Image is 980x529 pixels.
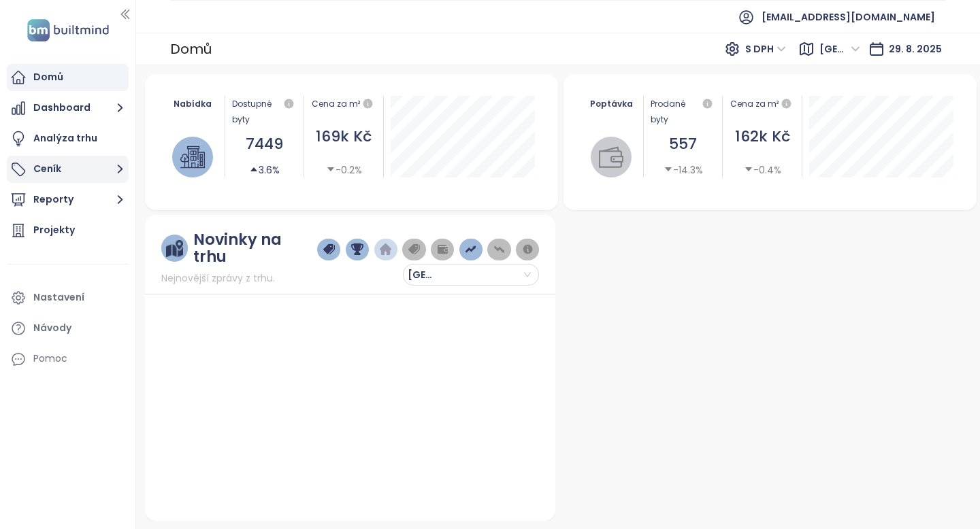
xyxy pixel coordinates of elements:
[889,42,942,56] span: 29. 8. 2025
[249,165,259,174] span: caret-up
[651,96,716,127] div: Prodané byty
[437,243,448,256] img: wallet-dark-grey.png
[744,165,753,174] span: caret-down
[380,243,391,256] img: home-dark-blue.png
[351,243,363,256] img: trophy-dark-blue.png
[170,35,212,63] div: Domů
[323,243,335,256] img: price-tag-dark-blue.png
[312,96,360,112] div: Cena za m²
[232,96,297,127] div: Dostupné byty
[166,240,183,257] img: ruler
[745,39,786,59] span: S DPH
[161,271,275,286] span: Nejnovější zprávy z trhu.
[522,243,534,256] img: information-circle.png
[193,231,317,265] div: Novinky na trhu
[7,125,129,152] a: Analýza trhu
[493,243,505,256] img: price-decreases.png
[33,69,63,86] div: Domů
[7,156,129,183] button: Ceník
[168,96,218,112] div: Nabídka
[7,64,129,91] a: Domů
[180,145,205,169] img: house
[744,163,781,177] div: -0.4%
[33,222,75,239] div: Projekty
[23,16,113,44] img: logo
[651,133,716,156] div: 557
[33,320,71,337] div: Návody
[587,96,636,112] div: Poptávka
[465,243,476,256] img: price-increases.png
[664,163,703,177] div: -14.3%
[33,350,67,367] div: Pomoc
[7,95,129,122] button: Dashboard
[7,284,129,311] a: Nastavení
[7,217,129,244] a: Projekty
[33,130,97,147] div: Analýza trhu
[311,125,376,149] div: 169k Kč
[7,315,129,342] a: Návody
[232,133,297,156] div: 7449
[249,163,280,177] div: 3.6%
[664,165,673,174] span: caret-down
[599,145,623,169] img: wallet
[408,243,420,256] img: price-tag-grey.png
[408,264,448,285] span: Praha
[730,96,795,112] div: Cena za m²
[762,1,935,33] span: [EMAIL_ADDRESS][DOMAIN_NAME]
[7,345,129,373] div: Pomoc
[7,186,129,214] button: Reporty
[326,165,336,174] span: caret-down
[730,125,795,149] div: 162k Kč
[819,39,860,59] span: Praha
[326,163,362,177] div: -0.2%
[33,289,84,306] div: Nastavení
